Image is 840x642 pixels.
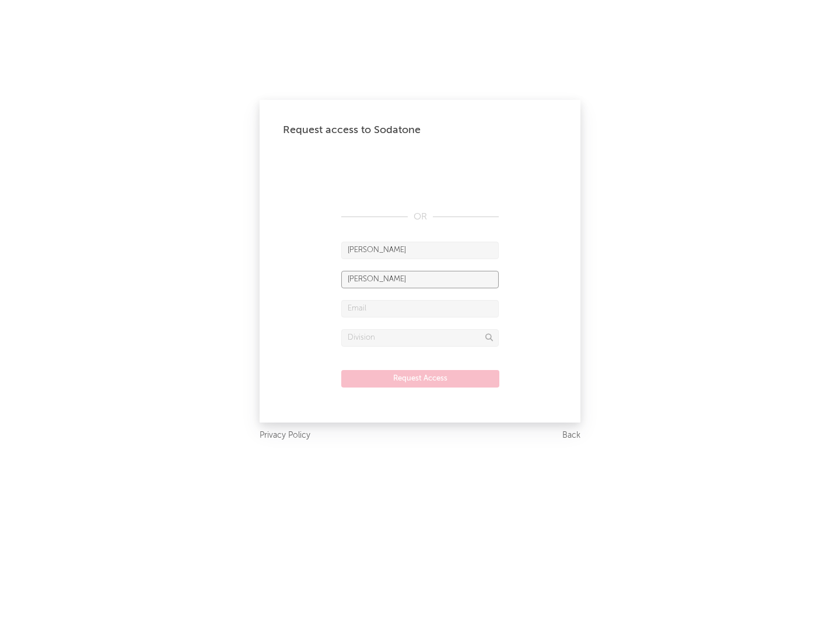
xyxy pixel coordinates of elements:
[341,210,499,224] div: OR
[260,428,310,443] a: Privacy Policy
[341,242,499,259] input: First Name
[341,300,499,317] input: Email
[341,271,499,288] input: Last Name
[283,123,557,137] div: Request access to Sodatone
[341,370,499,388] button: Request Access
[562,428,580,443] a: Back
[341,329,499,347] input: Division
